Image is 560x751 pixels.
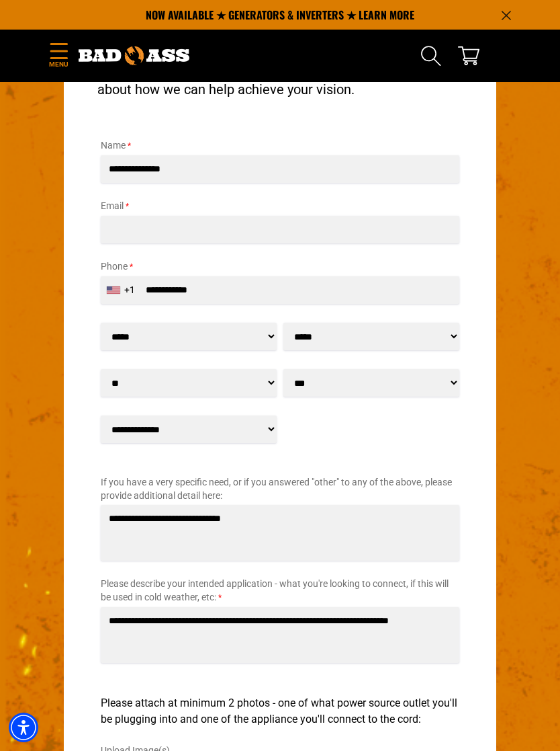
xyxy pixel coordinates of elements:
[48,40,68,72] summary: Menu
[9,713,38,742] div: Accessibility Menu
[458,45,479,67] a: cart
[101,200,124,211] span: Email
[101,261,128,272] span: Phone
[101,477,452,501] span: If you have a very specific need, or if you answered "other" to any of the above, please provide ...
[48,59,68,69] span: Menu
[101,140,126,151] span: Name
[124,283,135,297] div: +1
[101,695,459,727] p: Please attach at minimum 2 photos - one of what power source outlet you'll be plugging into and o...
[101,277,143,303] div: United States: +1
[101,578,449,602] span: Please describe your intended application - what you're looking to connect, if this will be used ...
[79,46,189,65] img: Bad Ass Extension Cords
[420,45,442,67] summary: Search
